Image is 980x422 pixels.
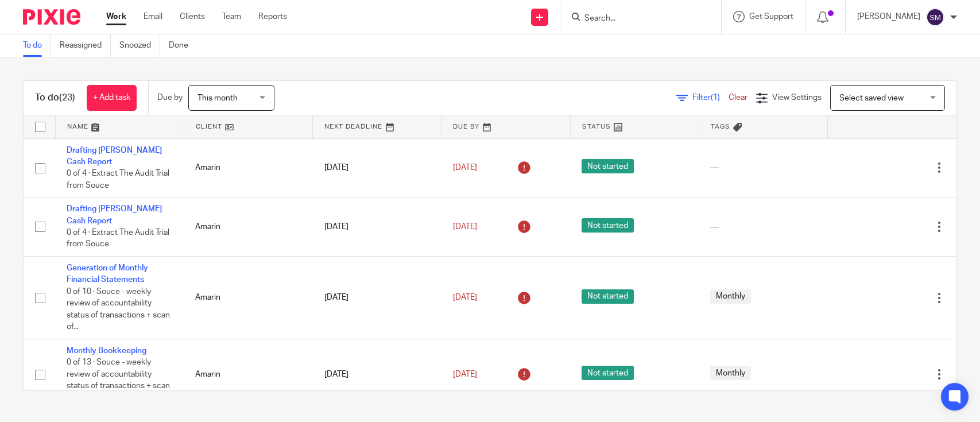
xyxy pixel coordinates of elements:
[169,34,197,57] a: Done
[184,198,312,257] td: Amarin
[67,205,162,224] a: Drafting [PERSON_NAME] Cash Report
[710,162,816,173] div: ---
[692,94,729,102] span: Filter
[711,123,730,130] span: Tags
[710,366,751,380] span: Monthly
[583,14,687,24] input: Search
[184,138,312,198] td: Amarin
[857,11,920,22] p: [PERSON_NAME]
[313,138,441,198] td: [DATE]
[839,94,904,102] span: Select saved view
[258,11,287,22] a: Reports
[197,94,238,102] span: This month
[184,339,312,411] td: Amarin
[23,9,80,25] img: Pixie
[453,223,477,231] span: [DATE]
[67,264,148,284] a: Generation of Monthly Financial Statements
[453,370,477,378] span: [DATE]
[67,229,169,249] span: 0 of 4 · Extract The Audit Trial from Souce
[453,164,477,172] span: [DATE]
[582,218,634,233] span: Not started
[180,11,205,22] a: Clients
[106,11,126,22] a: Work
[711,94,720,102] span: (1)
[749,13,793,21] span: Get Support
[35,92,75,104] h1: To do
[67,146,162,166] a: Drafting [PERSON_NAME] Cash Report
[144,11,162,22] a: Email
[710,221,816,233] div: ---
[582,366,634,380] span: Not started
[67,359,170,402] span: 0 of 13 · Souce - weekly review of accountability status of transactions + scan of...
[67,288,170,331] span: 0 of 10 · Souce - weekly review of accountability status of transactions + scan of...
[67,169,169,189] span: 0 of 4 · Extract The Audit Trial from Souce
[222,11,241,22] a: Team
[119,34,160,57] a: Snoozed
[729,94,747,102] a: Clear
[23,34,51,57] a: To do
[313,257,441,339] td: [DATE]
[582,289,634,304] span: Not started
[772,94,822,102] span: View Settings
[453,293,477,301] span: [DATE]
[87,85,137,111] a: + Add task
[710,289,751,304] span: Monthly
[59,93,75,102] span: (23)
[67,347,146,355] a: Monthly Bookkeeping
[313,198,441,257] td: [DATE]
[926,8,944,26] img: svg%3E
[157,92,183,103] p: Due by
[184,257,312,339] td: Amarin
[313,339,441,411] td: [DATE]
[582,159,634,173] span: Not started
[60,34,111,57] a: Reassigned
